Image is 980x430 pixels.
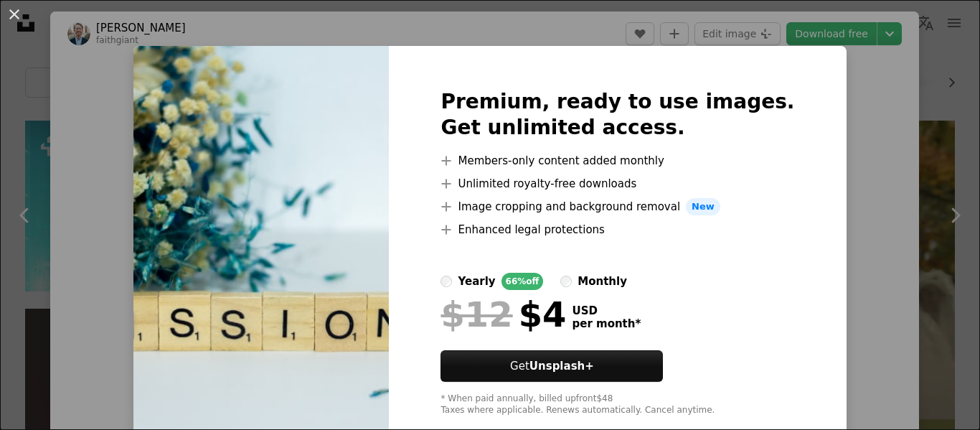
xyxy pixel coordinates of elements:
[440,89,794,141] h2: Premium, ready to use images. Get unlimited access.
[560,276,572,287] input: monthly
[686,198,720,215] span: New
[578,273,627,290] div: monthly
[501,273,544,290] div: 66% off
[529,360,594,373] strong: Unsplash+
[440,276,452,287] input: yearly66%off
[440,296,566,333] div: $4
[440,221,794,238] li: Enhanced legal protections
[440,152,794,169] li: Members-only content added monthly
[440,198,794,215] li: Image cropping and background removal
[572,317,641,330] span: per month *
[440,175,794,192] li: Unlimited royalty-free downloads
[440,393,794,416] div: * When paid annually, billed upfront $48 Taxes where applicable. Renews automatically. Cancel any...
[458,273,495,290] div: yearly
[572,304,641,317] span: USD
[440,296,512,333] span: $12
[440,350,663,382] button: GetUnsplash+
